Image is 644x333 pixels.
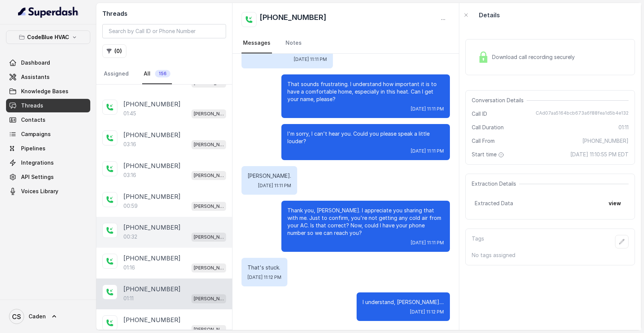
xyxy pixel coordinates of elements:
[363,298,444,306] p: I understand, [PERSON_NAME]....
[21,59,50,67] span: Dashboard
[6,113,90,127] a: Contacts
[123,171,136,179] p: 03:16
[102,64,226,84] nav: Tabs
[123,192,181,201] p: [PHONE_NUMBER]
[287,130,444,145] p: I'm sorry, I can't hear you. Could you please speak a little louder?
[478,51,489,63] img: Lock Icon
[6,142,90,155] a: Pipelines
[536,110,629,118] span: CAd07aa5164bcb673a6f88fea1d5b4e132
[21,145,46,152] span: Pipelines
[123,254,181,263] p: [PHONE_NUMBER]
[6,70,90,84] a: Assistants
[618,124,629,131] span: 01:11
[21,73,50,81] span: Assistants
[248,172,291,180] p: [PERSON_NAME].
[411,240,444,246] span: [DATE] 11:11 PM
[21,130,51,138] span: Campaigns
[194,295,224,303] p: [PERSON_NAME]
[6,156,90,170] a: Integrations
[472,110,487,118] span: Call ID
[472,251,629,259] p: No tags assigned
[27,33,69,42] p: CodeBlue HVAC
[472,235,484,248] p: Tags
[21,88,68,95] span: Knowledge Bases
[294,56,327,62] span: [DATE] 11:11 PM
[411,148,444,154] span: [DATE] 11:11 PM
[6,30,90,44] button: CodeBlue HVAC
[123,315,181,324] p: [PHONE_NUMBER]
[29,313,46,320] span: Caden
[410,309,444,315] span: [DATE] 11:12 PM
[21,102,43,109] span: Threads
[21,188,58,195] span: Voices Library
[6,306,90,327] a: Caden
[123,264,135,271] p: 01:16
[6,99,90,112] a: Threads
[6,85,90,98] a: Knowledge Bases
[21,116,46,124] span: Contacts
[123,295,134,302] p: 01:11
[194,110,224,118] p: [PERSON_NAME]
[6,170,90,184] a: API Settings
[287,80,444,103] p: That sounds frustrating. I understand how important it is to have a comfortable home, especially ...
[102,44,126,58] button: (0)
[102,64,130,84] a: Assigned
[18,6,79,18] img: light.svg
[123,161,181,170] p: [PHONE_NUMBER]
[287,207,444,237] p: Thank you, [PERSON_NAME]. I appreciate you sharing that with me. Just to confirm, you're not gett...
[194,203,224,210] p: [PERSON_NAME]
[21,159,54,166] span: Integrations
[260,12,327,27] h2: [PHONE_NUMBER]
[102,9,226,18] h2: Threads
[472,180,519,188] span: Extraction Details
[284,33,303,53] a: Notes
[12,313,21,321] text: CS
[472,137,495,145] span: Call From
[102,24,226,38] input: Search by Call ID or Phone Number
[123,141,136,148] p: 03:16
[123,233,137,241] p: 00:32
[194,264,224,272] p: [PERSON_NAME]
[492,53,578,61] span: Download call recording securely
[6,185,90,198] a: Voices Library
[194,233,224,241] p: [PERSON_NAME]
[123,100,181,109] p: [PHONE_NUMBER]
[21,173,54,181] span: API Settings
[248,264,281,271] p: That's stuck.
[570,151,629,158] span: [DATE] 11:10:55 PM EDT
[472,97,527,104] span: Conversation Details
[123,223,181,232] p: [PHONE_NUMBER]
[582,137,629,145] span: [PHONE_NUMBER]
[241,33,272,53] a: Messages
[194,141,224,148] p: [PERSON_NAME]
[6,127,90,141] a: Campaigns
[6,56,90,70] a: Dashboard
[142,64,172,84] a: All156
[123,285,181,294] p: [PHONE_NUMBER]
[604,197,626,210] button: view
[472,124,504,131] span: Call Duration
[123,110,136,117] p: 01:45
[194,172,224,179] p: [PERSON_NAME]
[479,11,500,20] p: Details
[472,151,506,158] span: Start time
[248,274,281,280] span: [DATE] 11:12 PM
[475,200,513,207] span: Extracted Data
[123,202,138,210] p: 00:59
[123,130,181,139] p: [PHONE_NUMBER]
[241,33,450,53] nav: Tabs
[155,70,170,77] span: 156
[411,106,444,112] span: [DATE] 11:11 PM
[258,183,291,189] span: [DATE] 11:11 PM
